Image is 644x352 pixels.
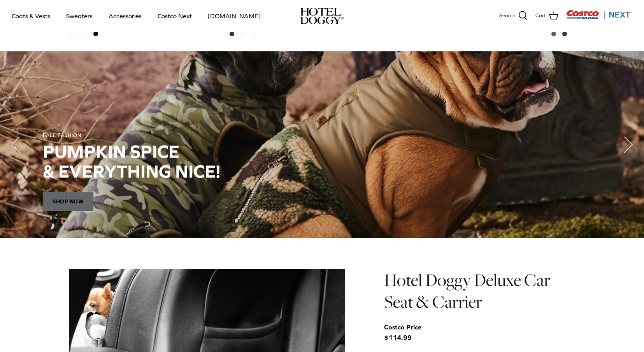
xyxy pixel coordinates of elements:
[5,3,57,29] a: Coats & Vests
[566,10,632,19] img: Costco Next
[384,322,429,343] span: $114.99
[201,3,268,29] a: [DOMAIN_NAME]
[566,15,632,21] a: Visit Costco Next
[43,132,601,139] div: FALL FASHION
[613,129,644,160] button: Next
[384,269,575,313] h1: Hotel Doggy Deluxe Car Seat & Carrier
[300,8,344,24] a: hoteldoggy.com hoteldoggycom
[151,3,199,29] a: Costco Next
[499,12,515,20] span: Search
[59,3,100,29] a: Sweaters
[535,12,546,20] span: Cart
[43,192,93,211] span: SHOP NOW
[102,3,149,29] a: Accessories
[43,142,601,181] h2: PUMPKIN SPICE & EVERYTHING NICE!
[384,322,421,333] div: Costco Price
[499,11,528,21] a: Search
[535,11,558,21] a: Cart
[300,8,344,24] img: hoteldoggycom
